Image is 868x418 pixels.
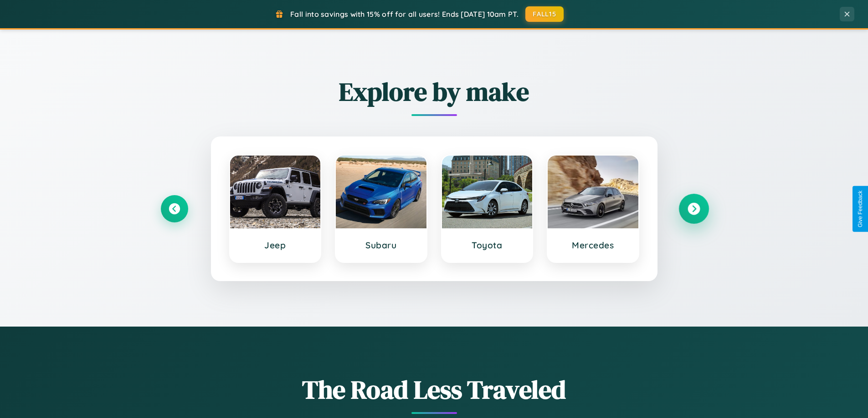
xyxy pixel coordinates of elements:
[239,240,312,251] h3: Jeep
[525,6,564,22] button: FALL15
[345,240,417,251] h3: Subaru
[451,240,524,251] h3: Toyota
[557,240,629,251] h3: Mercedes
[857,191,863,227] div: Give Feedback
[161,372,708,407] h1: The Road Less Traveled
[290,10,519,19] span: Fall into savings with 15% off for all users! Ends [DATE] 10am PT.
[161,74,708,109] h2: Explore by make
